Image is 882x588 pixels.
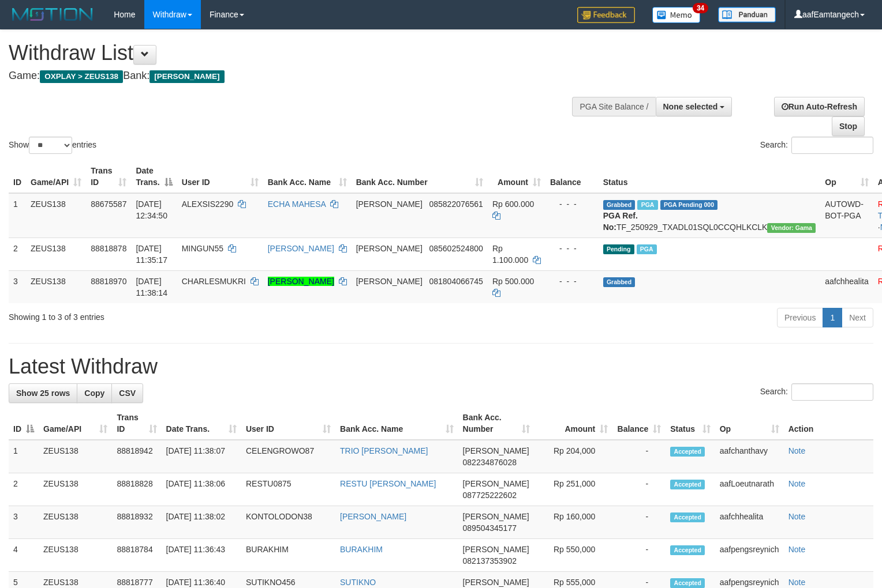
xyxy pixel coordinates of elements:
a: Note [788,479,806,488]
span: CSV [119,389,136,398]
th: Action [784,407,873,440]
a: [PERSON_NAME] [268,277,334,286]
span: [PERSON_NAME] [150,70,224,83]
td: aafpengsreynich [715,539,784,572]
td: ZEUS138 [39,440,112,473]
span: Marked by aafpengsreynich [637,200,657,210]
td: AUTOWD-BOT-PGA [820,193,873,238]
span: Copy 082234876028 to clipboard [463,458,517,467]
a: Stop [832,116,865,136]
td: CELENGROWO87 [241,440,335,473]
td: 4 [9,539,39,572]
td: - [612,473,666,506]
input: Search: [791,137,873,154]
img: Feedback.jpg [577,7,635,23]
h4: Game: Bank: [9,70,577,82]
span: [PERSON_NAME] [463,479,529,488]
span: [PERSON_NAME] [463,545,529,554]
td: TF_250929_TXADL01SQL0CCQHLKCLK [599,193,821,238]
span: Accepted [670,545,705,555]
a: Note [788,578,806,587]
th: ID: activate to sort column descending [9,407,39,440]
th: Op: activate to sort column ascending [820,160,873,193]
a: [PERSON_NAME] [340,512,406,521]
span: Copy 081804066745 to clipboard [429,277,483,286]
td: aafchhealita [820,270,873,303]
span: [PERSON_NAME] [356,199,423,209]
th: Bank Acc. Name: activate to sort column ascending [335,407,458,440]
b: PGA Ref. No: [603,211,638,232]
td: ZEUS138 [26,193,86,238]
span: [DATE] 11:38:14 [136,277,167,297]
a: BURAKHIM [340,545,383,554]
label: Show entries [9,137,96,154]
span: Vendor URL: https://trx31.1velocity.biz [767,223,816,233]
td: ZEUS138 [26,238,86,270]
img: Button%20Memo.svg [652,7,701,23]
td: [DATE] 11:38:06 [162,473,241,506]
td: Rp 204,000 [535,440,612,473]
th: User ID: activate to sort column ascending [241,407,335,440]
span: Grabbed [603,200,636,210]
th: Game/API: activate to sort column ascending [26,160,86,193]
a: Next [842,308,873,327]
select: Showentries [29,137,72,154]
span: MINGUN55 [182,244,223,253]
label: Search: [760,383,873,401]
input: Search: [791,383,873,401]
span: CHARLESMUKRI [182,277,246,286]
td: - [612,506,666,539]
th: Status: activate to sort column ascending [666,407,715,440]
th: Balance: activate to sort column ascending [612,407,666,440]
th: Bank Acc. Number: activate to sort column ascending [352,160,488,193]
a: Note [788,545,806,554]
span: 34 [693,3,708,13]
a: Run Auto-Refresh [774,97,865,116]
td: ZEUS138 [26,270,86,303]
span: Show 25 rows [16,389,70,398]
span: OXPLAY > ZEUS138 [40,70,123,83]
span: Copy [84,389,104,398]
span: Accepted [670,480,705,489]
td: Rp 550,000 [535,539,612,572]
a: Show 25 rows [9,383,77,403]
td: [DATE] 11:38:02 [162,506,241,539]
span: Grabbed [603,277,636,287]
div: - - - [550,198,594,210]
td: 88818942 [112,440,161,473]
td: 3 [9,506,39,539]
td: aafLoeutnarath [715,473,784,506]
th: Trans ID: activate to sort column ascending [86,160,131,193]
span: [PERSON_NAME] [463,446,529,455]
th: Bank Acc. Name: activate to sort column ascending [263,160,352,193]
a: SUTIKNO [340,578,376,587]
span: ALEXSIS2290 [182,199,234,209]
td: RESTU0875 [241,473,335,506]
span: Copy 089504345177 to clipboard [463,523,517,533]
a: 1 [823,308,842,327]
span: 88818878 [91,244,126,253]
span: None selected [663,102,718,111]
span: Pending [603,244,634,254]
td: Rp 160,000 [535,506,612,539]
th: Date Trans.: activate to sort column descending [131,160,177,193]
td: aafchhealita [715,506,784,539]
td: 88818784 [112,539,161,572]
span: Rp 1.100.000 [492,244,528,265]
span: [PERSON_NAME] [463,578,529,587]
span: Accepted [670,447,705,457]
span: [DATE] 11:35:17 [136,244,167,265]
th: Game/API: activate to sort column ascending [39,407,112,440]
h1: Latest Withdraw [9,355,873,378]
td: 1 [9,440,39,473]
td: 1 [9,193,26,238]
label: Search: [760,137,873,154]
td: 2 [9,238,26,270]
th: Trans ID: activate to sort column ascending [112,407,161,440]
a: Note [788,446,806,455]
td: [DATE] 11:36:43 [162,539,241,572]
th: Balance [545,160,599,193]
span: Accepted [670,512,705,522]
td: - [612,539,666,572]
th: User ID: activate to sort column ascending [177,160,263,193]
